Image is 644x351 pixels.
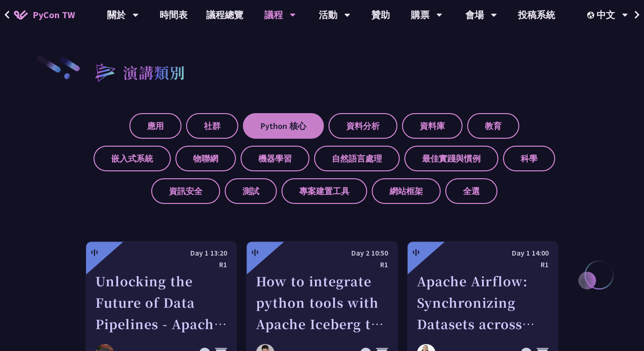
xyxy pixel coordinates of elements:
div: R1 [417,259,549,270]
label: 教育 [467,113,519,139]
label: 全選 [445,178,497,204]
label: 社群 [186,113,238,139]
label: 網站框架 [372,178,441,204]
div: Unlocking the Future of Data Pipelines - Apache Airflow 3 [95,270,227,335]
div: Day 1 13:20 [95,247,227,259]
img: Home icon of PyCon TW 2025 [14,10,28,20]
label: 科學 [503,146,555,171]
label: 資料分析 [329,113,397,139]
div: 中 [91,247,98,258]
label: 嵌入式系統 [94,146,171,171]
div: Apache Airflow: Synchronizing Datasets across Multiple instances [417,270,549,335]
div: 中 [412,247,420,258]
div: R1 [95,259,227,270]
label: 測試 [225,178,277,204]
label: 機器學習 [241,146,309,171]
img: Locale Icon [587,12,597,19]
label: Python 核心 [243,113,324,139]
label: 自然語言處理 [314,146,400,171]
div: R1 [256,259,388,270]
h2: 演講類別 [123,61,185,83]
label: 資訊安全 [151,178,220,204]
div: How to integrate python tools with Apache Iceberg to build ETLT pipeline on Shift-Left Architecture [256,270,388,335]
label: 最佳實踐與慣例 [404,146,498,171]
div: Day 1 14:00 [417,247,549,259]
a: PyCon TW [5,3,84,27]
label: 專案建置工具 [282,178,367,204]
div: 中 [251,247,259,258]
label: 物聯網 [175,146,236,171]
span: PyCon TW [33,8,75,22]
label: 資料庫 [402,113,463,139]
img: heading-bullet [86,54,123,90]
label: 應用 [129,113,181,139]
div: Day 2 10:50 [256,247,388,259]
